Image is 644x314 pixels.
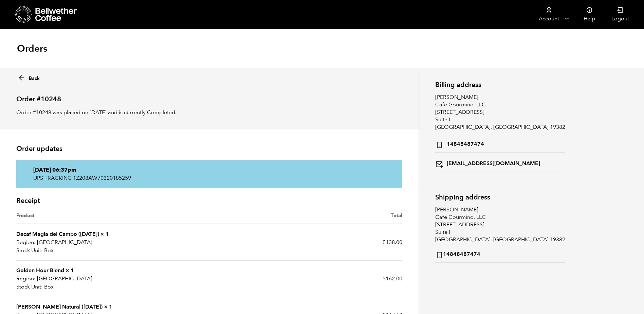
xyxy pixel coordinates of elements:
[16,145,402,153] h2: Order updates
[435,193,565,201] h2: Shipping address
[16,267,64,274] a: Golden Hour Blend
[16,238,36,246] strong: Region:
[16,89,402,103] h2: Order #10248
[435,93,565,172] address: [PERSON_NAME] Cafe Gourmino, LLC [STREET_ADDRESS] Suite I [GEOGRAPHIC_DATA], [GEOGRAPHIC_DATA] 19382
[435,139,484,149] strong: 14848487474
[17,42,47,55] h1: Orders
[383,239,386,246] span: $
[33,174,385,182] p: UPS TRACKING 1Z208AW70320185259
[16,197,402,205] h2: Receipt
[435,158,540,168] strong: [EMAIL_ADDRESS][DOMAIN_NAME]
[16,283,43,291] strong: Stock Unit:
[16,212,209,224] th: Product
[16,230,99,238] a: Decaf Magia del Campo ([DATE])
[383,275,402,282] bdi: 162.00
[104,303,112,311] strong: × 1
[383,239,402,246] bdi: 138.00
[16,275,36,283] strong: Region:
[16,246,43,255] strong: Stock Unit:
[435,81,565,89] h2: Billing address
[16,283,209,291] p: Box
[16,108,402,117] p: Order #10248 was placed on [DATE] and is currently Completed.
[435,206,565,263] address: [PERSON_NAME] Cafe Gourmino, LLC [STREET_ADDRESS] Suite I [GEOGRAPHIC_DATA], [GEOGRAPHIC_DATA] 19382
[100,230,109,238] strong: × 1
[66,267,74,274] strong: × 1
[33,166,385,174] p: [DATE] 06:37pm
[16,303,103,311] a: [PERSON_NAME] Natural ([DATE])
[16,238,209,246] p: [GEOGRAPHIC_DATA]
[16,246,209,255] p: Box
[383,275,386,282] span: $
[209,212,403,224] th: Total
[435,249,480,259] strong: 14848487474
[18,72,40,82] a: Back
[16,275,209,283] p: [GEOGRAPHIC_DATA]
